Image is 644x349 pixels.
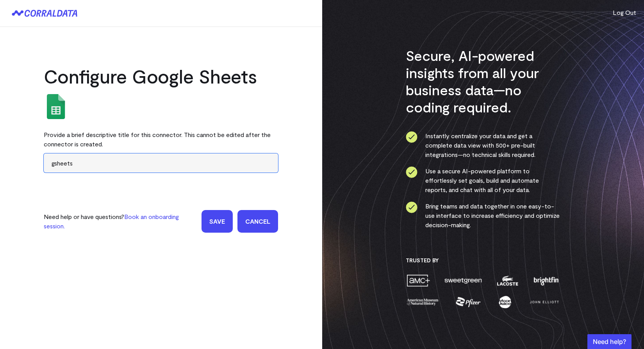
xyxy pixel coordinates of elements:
img: pfizer-e137f5fc.png [455,295,482,309]
div: Provide a brief descriptive title for this connector. This cannot be edited after the connector i... [44,125,278,153]
img: brightfin-a251e171.png [532,274,560,287]
img: ico-check-circle-4b19435c.svg [406,131,417,143]
input: Enter title here... [44,153,278,173]
input: Save [202,210,233,233]
li: Use a secure AI-powered platform to effortlessly set goals, build and automate reports, and chat ... [406,166,560,194]
h2: Configure Google Sheets [44,64,278,88]
li: Bring teams and data together in one easy-to-use interface to increase efficiency and optimize de... [406,201,560,230]
img: ico-check-circle-4b19435c.svg [406,166,417,178]
li: Instantly centralize your data and get a complete data view with 500+ pre-built integrations—no t... [406,131,560,159]
h3: Trusted By [406,257,560,264]
a: Cancel [237,210,278,233]
button: Log Out [613,8,636,17]
img: ico-check-circle-4b19435c.svg [406,201,417,213]
img: amc-0b11a8f1.png [406,274,431,287]
p: Need help or have questions? [44,212,197,231]
img: john-elliott-25751c40.png [528,295,560,309]
img: moon-juice-c312e729.png [497,295,513,309]
img: lacoste-7a6b0538.png [496,274,519,287]
img: amnh-5afada46.png [406,295,439,309]
h3: Secure, AI-powered insights from all your business data—no coding required. [406,47,560,116]
img: google_sheets-5a4bad8e.svg [44,94,69,119]
img: sweetgreen-1d1fb32c.png [444,274,483,287]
